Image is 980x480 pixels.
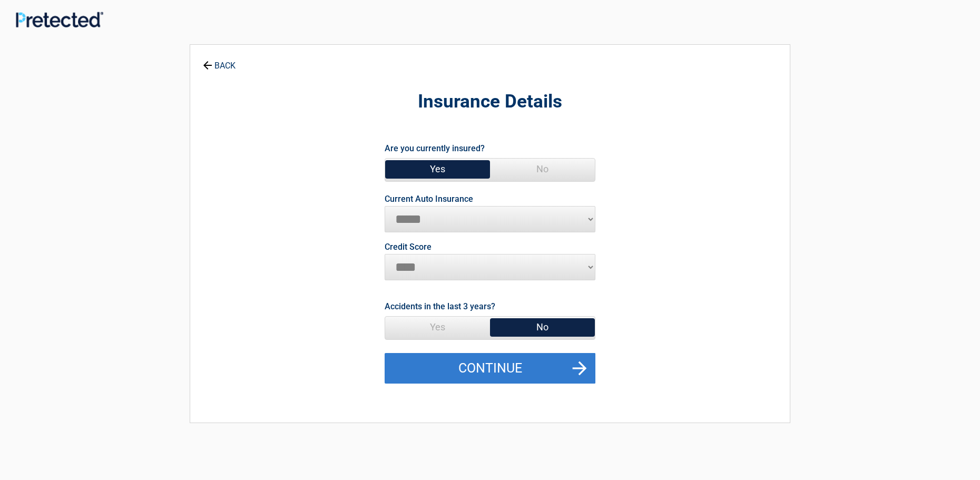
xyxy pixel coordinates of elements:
span: No [490,159,595,180]
span: No [490,317,595,338]
span: Yes [385,159,490,180]
a: BACK [201,52,238,70]
span: Yes [385,317,490,338]
label: Are you currently insured? [385,141,485,155]
label: Current Auto Insurance [385,195,473,203]
img: Main Logo [16,12,103,27]
label: Accidents in the last 3 years? [385,299,495,314]
button: Continue [385,353,595,384]
h2: Insurance Details [248,90,732,114]
label: Credit Score [385,243,432,251]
